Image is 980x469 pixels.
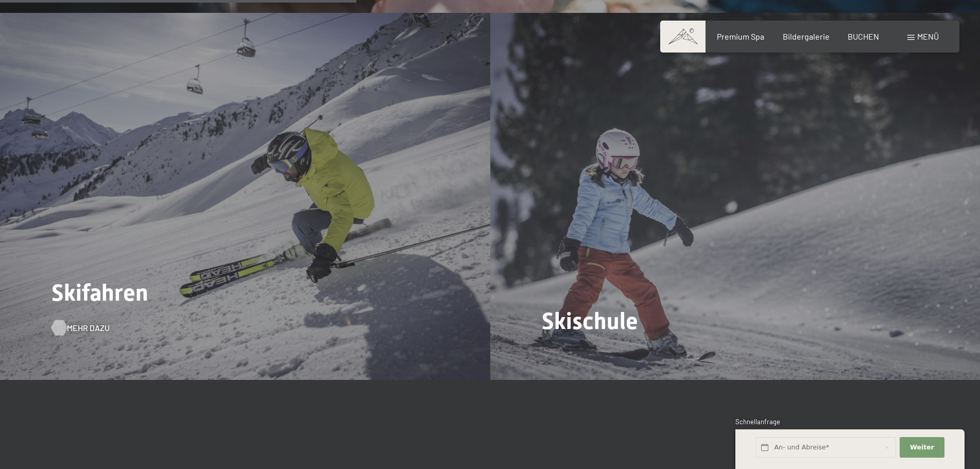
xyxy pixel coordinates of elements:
span: Menü [917,31,939,41]
a: Bildergalerie [783,31,830,41]
a: Premium Spa [717,31,764,41]
span: Mehr dazu [67,322,110,334]
a: BUCHEN [848,31,879,41]
button: Weiter [900,437,944,458]
span: Schnellanfrage [735,418,780,426]
span: Skifahren [51,279,148,306]
a: Mehr dazu [51,322,99,334]
span: Skischule [542,307,638,335]
span: Weiter [910,443,934,452]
